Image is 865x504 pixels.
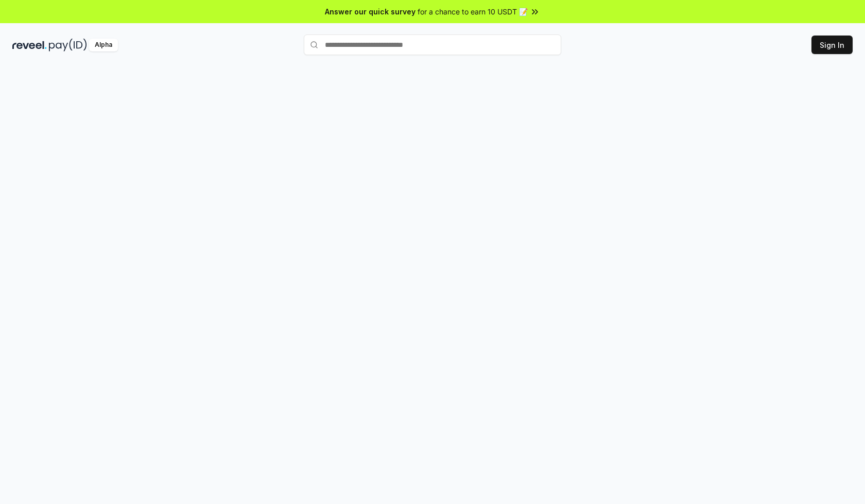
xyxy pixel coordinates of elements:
[89,39,118,51] div: Alpha
[12,39,47,51] img: reveel_dark
[49,39,87,51] img: pay_id
[325,6,416,17] span: Answer our quick survey
[418,6,528,17] span: for a chance to earn 10 USDT 📝
[811,36,853,54] button: Sign In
